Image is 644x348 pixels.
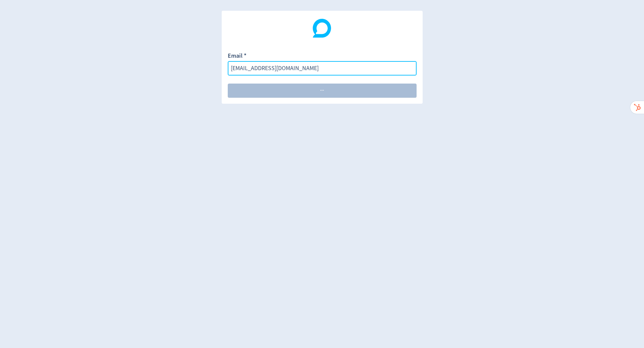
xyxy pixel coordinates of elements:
button: ··· [228,84,417,98]
label: Email * [228,52,247,61]
img: Digivizer Logo [313,19,331,38]
span: · [320,88,321,94]
span: · [321,88,323,94]
span: · [323,88,324,94]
